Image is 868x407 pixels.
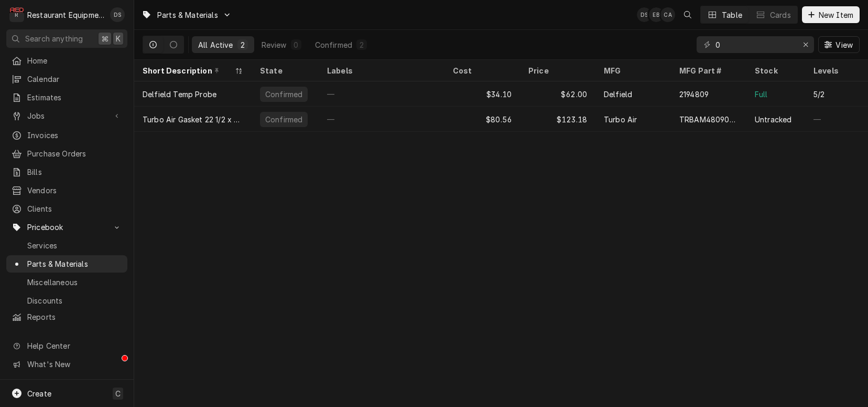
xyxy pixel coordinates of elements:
div: Cards [770,9,791,20]
input: Keyword search [715,36,794,53]
div: Labels [327,65,436,76]
a: Purchase Orders [6,145,127,162]
div: Levels [813,65,853,76]
div: Full [755,89,768,100]
span: Invoices [27,130,122,141]
div: Price [528,65,585,76]
div: DS [637,7,652,22]
a: Invoices [6,127,127,144]
div: Stock [755,65,795,76]
span: Bills [27,166,122,178]
button: Open search [679,6,696,23]
button: View [818,36,860,53]
a: Go to Help Center [6,337,127,354]
span: Help Center [27,340,121,351]
div: 5/2 [813,89,824,100]
a: Miscellaneous [6,274,127,291]
a: Reports [6,308,127,326]
div: — [319,107,444,132]
div: Turbo Air Gasket 22 1/2 x 27" [143,114,243,125]
a: Go to Parts & Materials [137,6,236,24]
div: Derek Stewart's Avatar [637,7,652,22]
a: Estimates [6,89,127,106]
a: Vendors [6,182,127,199]
div: Turbo Air [604,114,637,125]
div: R [9,7,24,22]
a: Clients [6,200,127,217]
span: Pricebook [27,222,106,233]
a: Services [6,237,127,254]
div: Short Description [143,65,233,76]
span: Calendar [27,74,122,85]
div: Emily Bird's Avatar [649,7,664,22]
span: ⌘ [101,33,108,44]
div: State [260,65,308,76]
div: Review [262,39,287,50]
span: Jobs [27,110,106,121]
span: Reports [27,311,122,322]
div: Delfield Temp Probe [143,89,216,100]
span: Create [27,389,51,398]
div: Table [722,9,742,20]
div: MFG Part # [679,65,736,76]
div: $34.10 [444,81,520,107]
span: View [833,39,855,50]
div: Confirmed [264,114,303,125]
div: TRBAM480909100 [679,114,738,125]
a: Home [6,52,127,69]
span: Vendors [27,185,122,196]
a: Go to Jobs [6,107,127,124]
div: Chrissy Adams's Avatar [660,7,675,22]
div: 2 [240,39,246,50]
a: Go to Pricebook [6,218,127,236]
div: — [319,81,444,107]
div: 2194809 [679,89,709,100]
button: Erase input [797,36,814,53]
span: Miscellaneous [27,277,122,288]
div: Delfield [604,89,632,100]
button: New Item [802,6,860,23]
div: — [805,107,864,132]
span: What's New [27,359,121,370]
span: Purchase Orders [27,148,122,159]
span: Clients [27,203,122,214]
span: Discounts [27,295,122,306]
a: Discounts [6,292,127,309]
div: $123.18 [520,107,595,132]
div: Confirmed [315,39,352,50]
div: Restaurant Equipment Diagnostics [27,9,104,20]
span: K [116,33,121,44]
div: MFG [604,65,660,76]
div: Untracked [755,114,791,125]
span: Parts & Materials [157,9,218,20]
span: Parts & Materials [27,258,122,269]
span: Estimates [27,92,122,103]
div: 2 [359,39,365,50]
div: Restaurant Equipment Diagnostics's Avatar [9,7,24,22]
span: C [115,388,121,399]
a: Parts & Materials [6,255,127,273]
span: Home [27,55,122,66]
span: New Item [817,9,855,20]
div: All Active [198,39,233,50]
div: $80.56 [444,107,520,132]
div: Confirmed [264,89,303,100]
div: CA [660,7,675,22]
span: Services [27,240,122,251]
div: 0 [293,39,299,50]
a: Go to What's New [6,356,127,373]
div: Derek Stewart's Avatar [110,7,125,22]
span: Search anything [25,33,83,44]
a: Bills [6,163,127,181]
div: EB [649,7,664,22]
div: $62.00 [520,81,595,107]
a: Calendar [6,70,127,88]
div: Cost [453,65,509,76]
button: Search anything⌘K [6,29,127,48]
div: DS [110,7,125,22]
